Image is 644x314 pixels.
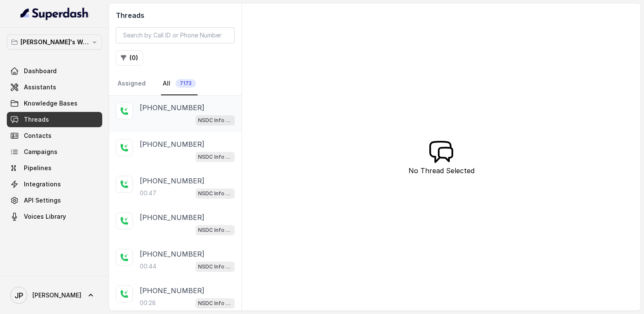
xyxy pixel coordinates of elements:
[116,72,147,95] a: Assigned
[7,34,102,50] button: [PERSON_NAME]'s Workspace
[140,103,204,113] p: [PHONE_NUMBER]
[198,299,232,308] p: NSDC Info collector
[140,285,204,296] p: [PHONE_NUMBER]
[7,128,102,143] a: Contacts
[116,10,235,20] h2: Threads
[198,226,232,234] p: NSDC Info collector
[140,189,156,197] p: 00:47
[24,99,78,108] span: Knowledge Bases
[14,291,23,300] text: JP
[140,262,156,271] p: 00:44
[24,67,57,75] span: Dashboard
[140,249,204,259] p: [PHONE_NUMBER]
[140,212,204,223] p: [PHONE_NUMBER]
[7,96,102,111] a: Knowledge Bases
[24,180,61,188] span: Integrations
[24,131,52,140] span: Contacts
[24,196,61,205] span: API Settings
[24,148,57,156] span: Campaigns
[198,116,232,125] p: NSDC Info collector
[20,7,89,20] img: light.svg
[7,209,102,224] a: Voices Library
[198,189,232,198] p: NSDC Info collector
[24,83,56,91] span: Assistants
[24,164,52,172] span: Pipelines
[198,153,232,161] p: NSDC Info collector
[7,144,102,160] a: Campaigns
[140,139,204,149] p: [PHONE_NUMBER]
[116,72,235,95] nav: Tabs
[175,79,196,88] span: 7173
[140,176,204,186] p: [PHONE_NUMBER]
[116,50,143,66] button: (0)
[7,63,102,79] a: Dashboard
[7,80,102,95] a: Assistants
[408,166,474,176] p: No Thread Selected
[24,212,66,221] span: Voices Library
[140,299,156,307] p: 00:28
[198,263,232,271] p: NSDC Info collector
[7,283,102,307] a: [PERSON_NAME]
[20,37,89,47] p: [PERSON_NAME]'s Workspace
[7,160,102,176] a: Pipelines
[161,72,198,95] a: All7173
[7,112,102,127] a: Threads
[32,291,81,300] span: [PERSON_NAME]
[7,193,102,208] a: API Settings
[7,177,102,192] a: Integrations
[24,115,49,124] span: Threads
[116,27,235,43] input: Search by Call ID or Phone Number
